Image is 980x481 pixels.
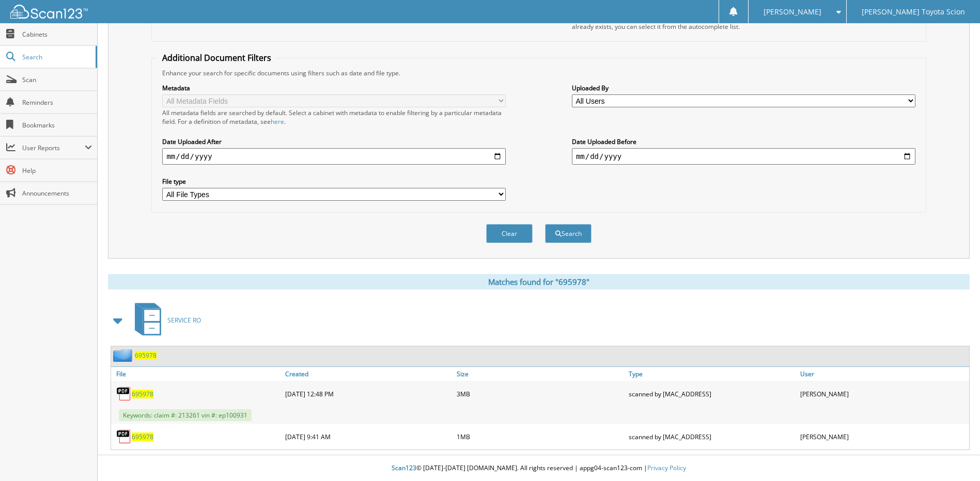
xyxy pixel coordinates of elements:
[116,429,132,444] img: PDF.png
[486,224,533,243] button: Clear
[167,316,201,325] span: SERVICE RO
[283,367,454,381] a: Created
[626,426,798,447] div: scanned by [MAC_ADDRESS]
[22,189,92,198] span: Announcements
[454,383,626,404] div: 3MB
[157,69,920,77] div: Enhance your search for specific documents using filters such as date and file type.
[572,148,915,165] input: end
[764,9,821,15] span: [PERSON_NAME]
[22,166,92,175] span: Help
[132,390,153,398] a: 695978
[162,108,506,126] div: All metadata fields are searched by default. Select a cabinet with metadata to enable filtering b...
[928,431,980,481] iframe: Chat Widget
[22,98,92,107] span: Reminders
[113,349,135,362] img: folder2.png
[129,300,201,341] a: SERVICE RO
[108,274,970,290] div: Matches found for "695978"
[116,386,132,402] img: PDF.png
[22,121,92,130] span: Bookmarks
[271,117,284,126] a: here
[132,432,153,441] a: 695978
[283,426,454,447] div: [DATE] 9:41 AM
[22,143,85,152] span: User Reports
[454,367,626,381] a: Size
[798,383,969,404] div: [PERSON_NAME]
[283,383,454,404] div: [DATE] 12:48 PM
[162,148,506,165] input: start
[392,463,416,472] span: Scan123
[98,456,980,481] div: © [DATE]-[DATE] [DOMAIN_NAME]. All rights reserved | appg04-scan123-com |
[22,30,92,39] span: Cabinets
[626,383,798,404] div: scanned by [MAC_ADDRESS]
[119,409,252,421] span: Keywords: claim #: 213261 vin #: ep100931
[572,137,915,146] label: Date Uploaded Before
[135,351,157,360] a: 695978
[162,177,506,186] label: File type
[157,52,276,63] legend: Additional Document Filters
[162,137,506,146] label: Date Uploaded After
[626,367,798,381] a: Type
[454,426,626,447] div: 1MB
[647,463,686,472] a: Privacy Policy
[111,367,283,381] a: File
[22,53,90,61] span: Search
[22,75,92,84] span: Scan
[545,224,592,243] button: Search
[572,84,915,92] label: Uploaded By
[862,9,965,15] span: [PERSON_NAME] Toyota Scion
[162,84,506,92] label: Metadata
[798,367,969,381] a: User
[10,5,88,19] img: scan123-logo-white.svg
[798,426,969,447] div: [PERSON_NAME]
